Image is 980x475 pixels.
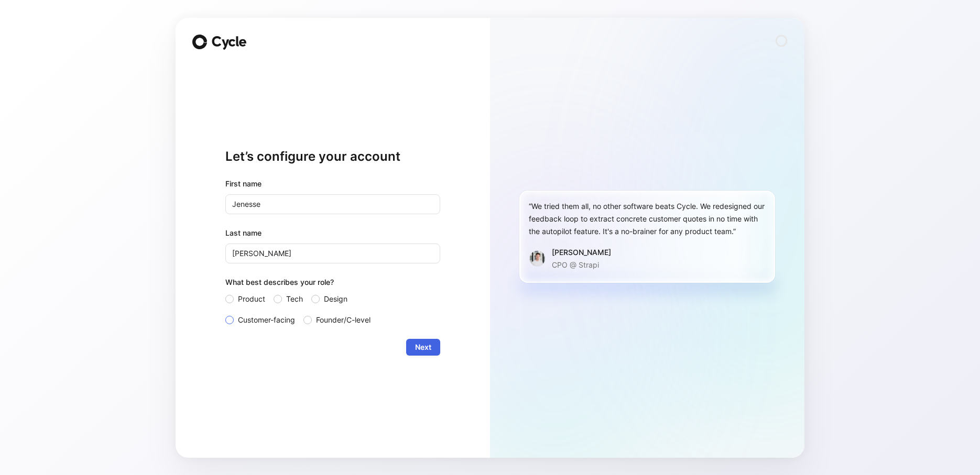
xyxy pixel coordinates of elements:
[225,227,440,239] label: Last name
[415,341,431,354] span: Next
[552,259,611,271] p: CPO @ Strapi
[225,244,440,263] input: Doe
[316,314,371,326] span: Founder/C-level
[552,246,611,259] div: [PERSON_NAME]
[324,293,347,305] span: Design
[286,293,303,305] span: Tech
[238,314,295,326] span: Customer-facing
[406,339,440,356] button: Next
[238,293,265,305] span: Product
[225,194,440,214] input: John
[225,178,440,190] div: First name
[225,276,440,293] div: What best describes your role?
[529,200,766,238] div: “We tried them all, no other software beats Cycle. We redesigned our feedback loop to extract con...
[225,148,440,165] h1: Let’s configure your account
